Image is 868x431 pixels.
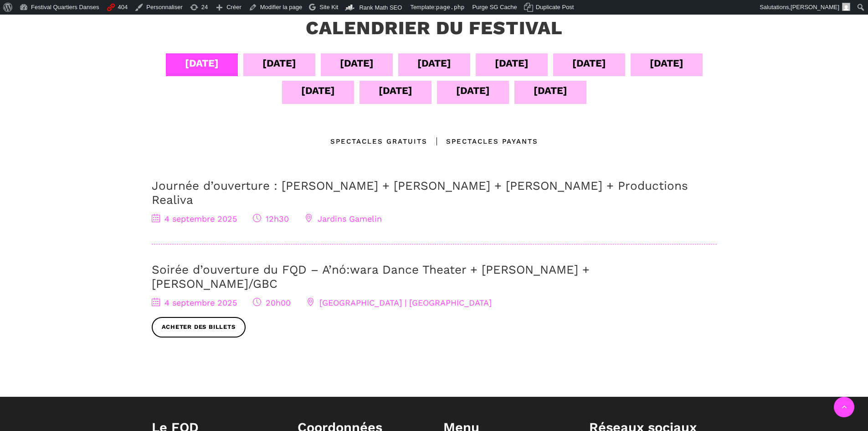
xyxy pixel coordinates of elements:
div: [DATE] [262,55,296,71]
div: [DATE] [572,55,606,71]
a: Acheter des billets [152,317,246,338]
div: [DATE] [379,83,412,99]
span: page.php [436,4,465,10]
div: Spectacles gratuits [330,136,427,147]
div: [DATE] [534,83,567,99]
h3: Calendrier du festival [306,17,563,40]
div: [DATE] [340,55,374,71]
div: [DATE] [456,83,490,99]
span: Jardins Gamelin [305,214,382,223]
span: Site Kit [319,4,338,10]
span: Rank Math SEO [359,4,402,11]
div: Spectacles Payants [427,136,538,147]
span: 12h30 [253,214,289,223]
a: Journée d’ouverture : [PERSON_NAME] + [PERSON_NAME] + [PERSON_NAME] + Productions Realiva [152,179,688,207]
div: [DATE] [417,55,451,71]
span: 20h00 [253,298,291,307]
span: [GEOGRAPHIC_DATA] | [GEOGRAPHIC_DATA] [307,298,492,307]
div: [DATE] [185,55,219,71]
div: [DATE] [495,55,529,71]
span: [PERSON_NAME] [791,4,839,10]
span: 4 septembre 2025 [152,298,237,307]
div: [DATE] [301,83,335,99]
span: 4 septembre 2025 [152,214,237,223]
div: [DATE] [650,55,683,71]
a: Soirée d’ouverture du FQD – A’nó:wara Dance Theater + [PERSON_NAME] + [PERSON_NAME]/GBC [152,263,590,291]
